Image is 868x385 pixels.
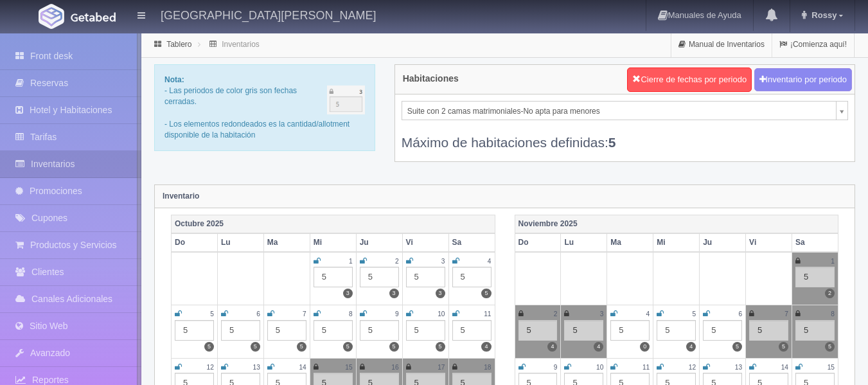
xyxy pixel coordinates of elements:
small: 14 [781,364,788,371]
small: 5 [693,310,696,318]
label: 5 [204,342,214,352]
a: Tablero [166,40,191,49]
label: 3 [343,289,353,298]
small: 6 [256,310,260,318]
small: 1 [349,258,353,265]
small: 13 [253,364,260,371]
small: 9 [395,310,399,318]
th: Do [515,233,561,252]
small: 18 [484,364,491,371]
img: cutoff.png [327,85,365,114]
th: Ma [607,233,653,252]
div: 5 [221,320,260,341]
img: Getabed [39,4,64,29]
small: 5 [210,310,214,318]
div: 5 [314,267,353,287]
small: 16 [391,364,398,371]
small: 13 [735,364,742,371]
button: Cierre de fechas por periodo [627,67,752,92]
small: 3 [600,310,604,318]
h4: [GEOGRAPHIC_DATA][PERSON_NAME] [161,6,376,22]
th: Vi [402,233,448,252]
h4: Habitaciones [403,74,459,84]
div: 5 [610,320,650,341]
small: 4 [646,310,650,318]
small: 1 [831,258,835,265]
div: 5 [795,320,835,341]
small: 12 [207,364,214,371]
div: 5 [564,320,603,341]
b: 5 [608,135,616,150]
label: 5 [825,342,835,352]
span: Suite con 2 camas matrimoniales-No apta para menores [407,102,831,121]
div: 5 [406,320,445,341]
th: Lu [561,233,607,252]
div: 5 [749,320,788,341]
small: 17 [438,364,445,371]
th: Mi [310,233,356,252]
small: 10 [438,310,445,318]
div: 5 [452,267,492,287]
small: 2 [554,310,558,318]
strong: Inventario [163,192,199,201]
th: Ma [263,233,310,252]
img: Getabed [71,12,116,22]
label: 5 [481,289,491,298]
small: 6 [738,310,742,318]
label: 5 [251,342,260,352]
th: Do [172,233,218,252]
div: 5 [360,267,399,287]
th: Octubre 2025 [172,215,495,233]
small: 15 [828,364,835,371]
span: Rossy [808,10,837,20]
small: 8 [831,310,835,318]
small: 4 [488,258,492,265]
div: 5 [452,320,492,341]
div: Máximo de habitaciones definidas: [402,120,848,152]
div: 5 [795,267,835,287]
div: 5 [657,320,696,341]
div: 5 [314,320,353,341]
div: 5 [267,320,306,341]
a: Suite con 2 camas matrimoniales-No apta para menores [402,101,848,120]
label: 4 [481,342,491,352]
small: 10 [596,364,603,371]
a: Manual de Inventarios [671,32,772,57]
small: 11 [642,364,650,371]
small: 12 [689,364,696,371]
label: 0 [640,342,650,352]
th: Sa [448,233,495,252]
small: 11 [484,310,491,318]
div: 5 [360,320,399,341]
th: Sa [792,233,838,252]
small: 7 [784,310,788,318]
div: 5 [175,320,214,341]
a: ¡Comienza aquí! [772,32,854,57]
small: 7 [303,310,306,318]
small: 3 [441,258,445,265]
small: 2 [395,258,399,265]
small: 14 [299,364,306,371]
label: 4 [547,342,557,352]
div: 5 [703,320,742,341]
label: 5 [297,342,306,352]
label: 5 [779,342,788,352]
label: 5 [389,342,399,352]
div: 5 [406,267,445,287]
label: 2 [825,289,835,298]
th: Ju [356,233,402,252]
th: Noviembre 2025 [515,215,838,233]
label: 3 [436,289,445,298]
th: Ju [700,233,746,252]
button: Inventario por periodo [754,68,852,92]
label: 5 [436,342,445,352]
label: 4 [686,342,696,352]
small: 8 [349,310,353,318]
th: Lu [217,233,263,252]
label: 3 [389,289,399,298]
a: Inventarios [222,40,260,49]
label: 4 [594,342,603,352]
label: 5 [732,342,742,352]
label: 5 [343,342,353,352]
th: Mi [653,233,700,252]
